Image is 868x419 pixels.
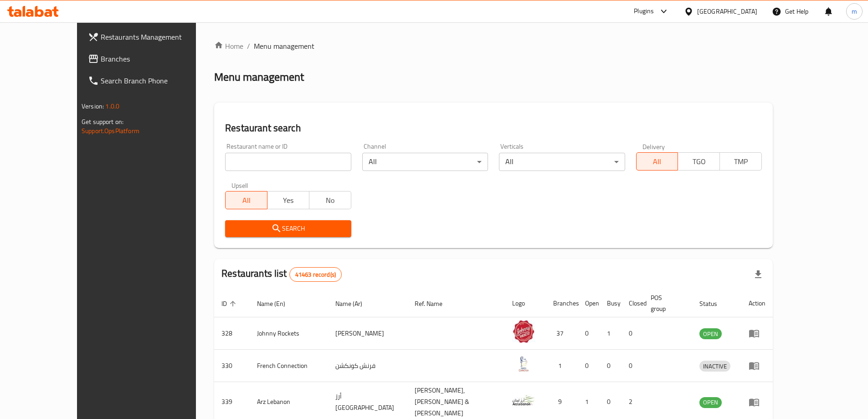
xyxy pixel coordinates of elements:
td: French Connection [250,350,328,382]
th: Closed [621,290,643,317]
span: Name (Ar) [335,298,374,309]
td: 0 [578,317,600,350]
div: Menu [749,397,765,408]
span: 1.0.0 [105,100,119,112]
span: Status [699,298,729,309]
h2: Restaurants list [221,267,342,282]
th: Open [578,290,600,317]
th: Action [741,290,773,317]
button: All [636,152,678,171]
h2: Menu management [214,70,304,84]
a: Restaurants Management [81,26,222,48]
div: Plugins [634,6,654,17]
td: 37 [546,317,578,350]
button: Search [225,220,351,237]
span: Ref. Name [415,298,454,309]
div: Total records count [289,267,342,282]
span: Search [232,223,344,234]
button: All [225,191,267,209]
td: فرنش كونكشن [328,350,407,382]
span: All [640,155,675,168]
span: INACTIVE [699,361,730,372]
li: / [247,41,250,52]
span: OPEN [699,397,722,408]
th: Busy [600,290,621,317]
div: [GEOGRAPHIC_DATA] [697,6,757,16]
div: INACTIVE [699,361,730,372]
th: Logo [505,290,546,317]
span: Search Branch Phone [101,75,215,86]
a: Search Branch Phone [81,70,222,92]
td: 0 [621,350,643,382]
span: No [313,194,348,207]
div: Menu [749,360,765,371]
a: Support.OpsPlatform [82,125,139,137]
div: All [362,153,488,171]
td: 328 [214,317,250,350]
button: No [309,191,351,209]
span: Branches [101,53,215,64]
label: Delivery [642,143,665,150]
nav: breadcrumb [214,41,773,52]
div: Export file [747,264,769,285]
td: [PERSON_NAME] [328,317,407,350]
div: OPEN [699,328,722,339]
th: Branches [546,290,578,317]
button: TGO [678,152,720,171]
label: Upsell [231,182,248,188]
div: OPEN [699,397,722,408]
img: Arz Lebanon [512,389,535,412]
td: 1 [600,317,621,350]
span: Name (En) [257,298,297,309]
span: 41463 record(s) [290,270,341,279]
td: 1 [546,350,578,382]
input: Search for restaurant name or ID.. [225,153,351,171]
img: Johnny Rockets [512,320,535,343]
span: Restaurants Management [101,31,215,42]
span: ID [221,298,239,309]
button: Yes [267,191,309,209]
h2: Restaurant search [225,121,762,135]
td: 330 [214,350,250,382]
span: TGO [682,155,716,168]
span: m [852,6,857,16]
img: French Connection [512,352,535,375]
span: All [229,194,264,207]
span: Version: [82,100,104,112]
td: 0 [621,317,643,350]
div: Menu [749,328,765,339]
td: 0 [600,350,621,382]
td: 0 [578,350,600,382]
span: POS group [651,292,681,314]
a: Home [214,41,243,52]
td: Johnny Rockets [250,317,328,350]
span: Get support on: [82,116,123,128]
span: OPEN [699,329,722,339]
button: TMP [719,152,762,171]
span: Menu management [254,41,314,52]
a: Branches [81,48,222,70]
div: All [499,153,625,171]
span: TMP [724,155,758,168]
span: Yes [271,194,306,207]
